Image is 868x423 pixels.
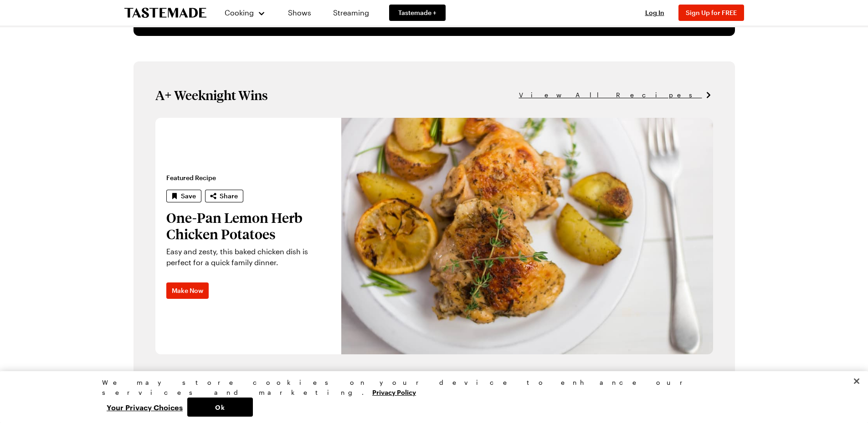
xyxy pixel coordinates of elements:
button: Log In [637,8,673,17]
button: Cooking [225,2,266,24]
span: Make Now [172,286,203,295]
h1: A+ Weeknight Wins [155,87,268,103]
span: Sign Up for FREE [686,9,737,16]
span: Share [220,191,238,201]
a: More information about your privacy, opens in a new tab [372,388,416,396]
button: Sign Up for FREE [678,5,744,21]
span: Cooking [225,8,254,17]
button: Ok [187,398,253,417]
span: View All Recipes [519,90,702,100]
span: Log In [645,9,664,16]
a: Tastemade + [389,5,446,21]
span: Tastemade + [398,8,437,17]
button: Close [847,371,867,391]
button: Share [205,190,243,202]
button: Save recipe [166,190,201,202]
button: Your Privacy Choices [102,398,187,417]
a: View All Recipes [519,90,713,100]
div: We may store cookies on your device to enhance our services and marketing. [102,378,758,398]
a: To Tastemade Home Page [124,8,206,18]
span: Save [181,191,196,201]
div: Privacy [102,378,758,417]
a: Make Now [166,282,209,299]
